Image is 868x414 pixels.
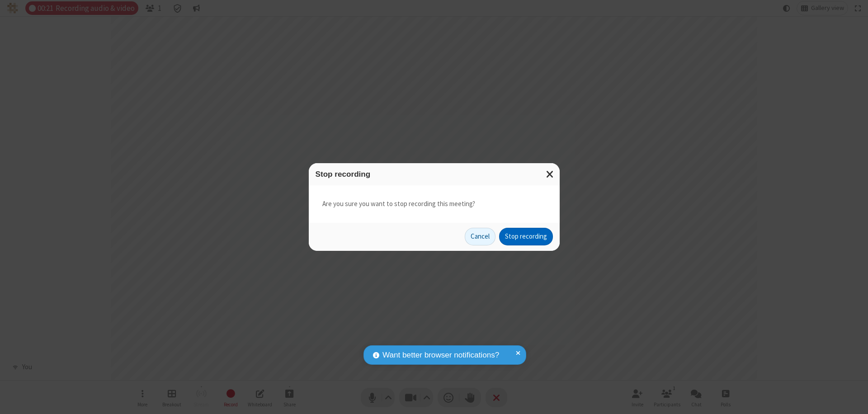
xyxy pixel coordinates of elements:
div: Are you sure you want to stop recording this meeting? [309,185,560,223]
button: Close modal [541,163,560,185]
span: Want better browser notifications? [382,349,499,361]
button: Cancel [465,228,495,246]
button: Stop recording [499,228,553,246]
h3: Stop recording [316,170,553,179]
